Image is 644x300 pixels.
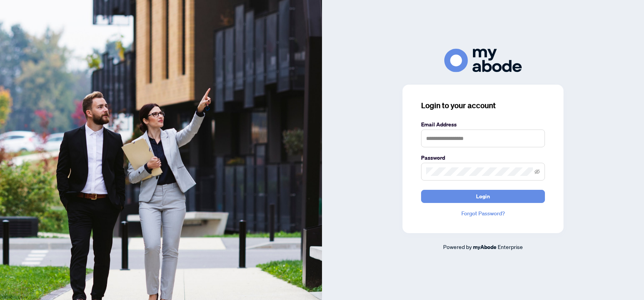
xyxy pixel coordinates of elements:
span: Powered by [443,243,472,250]
span: Login [476,190,490,203]
span: eye-invisible [534,169,540,174]
label: Email Address [421,120,545,129]
img: ma-logo [444,49,522,72]
label: Password [421,153,545,162]
h3: Login to your account [421,100,545,111]
span: Enterprise [498,243,523,250]
a: myAbode [473,243,497,251]
a: Forgot Password? [421,209,545,218]
button: Login [421,190,545,203]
